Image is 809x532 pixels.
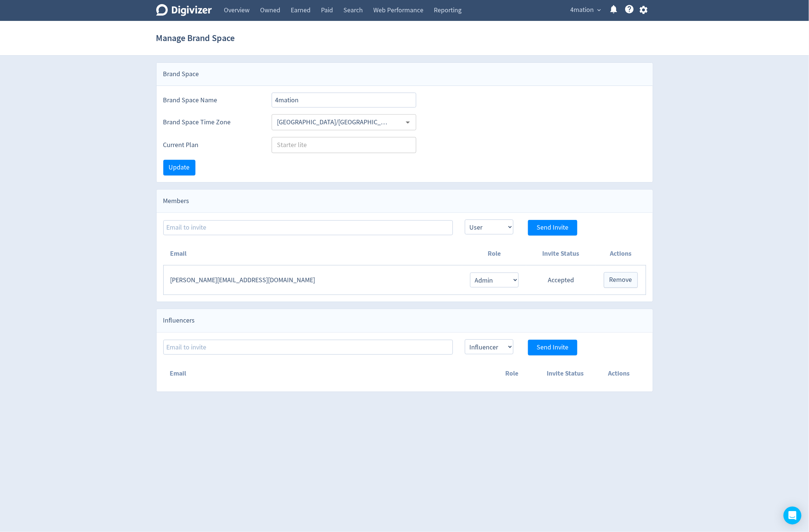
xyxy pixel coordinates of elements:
th: Actions [592,362,646,385]
button: Remove [604,272,638,288]
span: Update [169,164,190,171]
span: expand_more [596,7,603,13]
div: Members [157,190,653,213]
th: Invite Status [538,362,592,385]
span: Send Invite [537,224,568,231]
label: Current Plan [163,140,260,150]
th: Role [462,242,526,265]
input: Brand Space [272,93,417,108]
th: Actions [596,242,646,265]
div: Influencers [157,309,653,332]
label: Brand Space Name [163,96,260,105]
input: Email to invite [163,220,453,235]
th: Role [485,362,539,385]
td: Accepted [526,265,596,295]
input: Email to invite [163,340,453,355]
label: Brand Space Time Zone [163,118,260,127]
th: Invite Status [526,242,596,265]
th: Email [163,362,485,385]
button: Send Invite [528,220,577,236]
div: Brand Space [157,63,653,86]
div: Open Intercom Messenger [784,507,802,525]
button: Update [163,160,195,175]
button: Open [402,116,414,128]
input: Select Timezone [274,116,392,128]
span: Send Invite [537,344,568,351]
td: [PERSON_NAME][EMAIL_ADDRESS][DOMAIN_NAME] [163,265,462,295]
button: 4mation [568,4,603,16]
th: Email [163,242,462,265]
span: 4mation [571,4,594,16]
button: Send Invite [528,340,577,355]
span: Remove [609,277,632,283]
h1: Manage Brand Space [156,26,235,50]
